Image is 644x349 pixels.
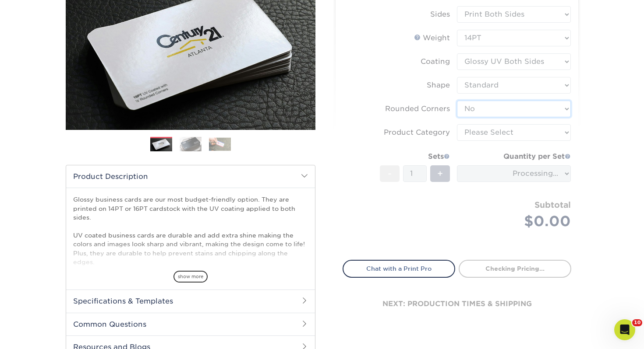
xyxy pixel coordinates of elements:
img: Business Cards 03 [209,137,231,151]
div: next: production times & shipping [343,278,571,330]
p: Glossy business cards are our most budget-friendly option. They are printed on 14PT or 16PT cards... [73,195,308,311]
img: Business Cards 02 [180,136,202,152]
h2: Specifications & Templates [66,290,315,312]
iframe: Intercom live chat [614,319,635,340]
h2: Product Description [66,165,315,188]
span: 10 [632,319,642,326]
img: Business Cards 01 [150,134,172,156]
a: Chat with a Print Pro [343,260,455,277]
h2: Common Questions [66,313,315,335]
span: show more [173,271,208,283]
a: Checking Pricing... [459,260,571,277]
